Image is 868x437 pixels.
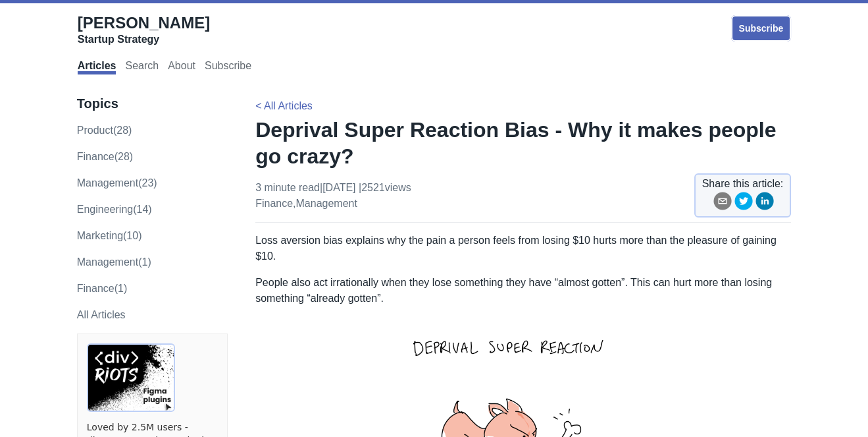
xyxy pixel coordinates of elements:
a: Search [125,60,159,74]
a: management(23) [77,177,157,189]
p: Loss aversion bias explains why the pain a person feels from losing $10 hurts more than the pleas... [255,233,791,264]
span: [PERSON_NAME] [78,14,210,32]
a: finance(28) [77,151,133,162]
a: Articles [78,60,116,74]
button: linkedin [755,192,774,215]
div: Startup Strategy [78,33,210,46]
p: 3 minute read | [DATE] , [255,180,411,212]
a: product(28) [77,125,132,136]
button: email [713,192,732,215]
a: Finance(1) [77,283,127,294]
a: finance [255,198,293,209]
a: Subscribe [731,15,792,42]
span: | 2521 views [359,182,411,193]
h1: Deprival Super Reaction Bias - Why it makes people go crazy? [255,117,791,169]
a: [PERSON_NAME]Startup Strategy [78,13,210,46]
a: Subscribe [205,60,251,74]
a: engineering(14) [77,204,152,215]
a: Management(1) [77,256,151,268]
h3: Topics [77,96,228,112]
a: management [296,198,357,209]
a: About [168,60,195,74]
span: Share this article: [702,176,784,192]
a: marketing(10) [77,230,142,241]
a: All Articles [77,309,126,320]
p: People also act irrationally when they lose something they have “almost gotten”. This can hurt mo... [255,275,791,306]
button: twitter [734,192,753,215]
img: ads via Carbon [87,343,175,412]
a: < All Articles [255,100,313,111]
